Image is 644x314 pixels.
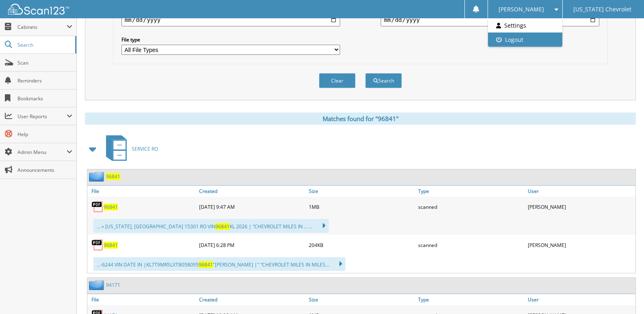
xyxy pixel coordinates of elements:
[199,261,213,268] span: 96841
[488,18,562,32] a: Settings
[85,113,636,125] div: Matches found for "96841"
[573,7,631,12] span: [US_STATE] Chevrolet
[106,173,120,180] a: 96841
[91,201,104,213] img: PDF.png
[104,204,118,210] a: 96841
[603,275,644,314] iframe: Chat Widget
[488,32,562,47] a: Logout
[89,280,106,290] img: folder2.png
[87,294,197,305] a: File
[307,199,416,215] div: 1MB
[101,133,158,165] a: SERVICE RO
[121,13,340,26] input: start
[307,237,416,253] div: 204KB
[381,13,599,26] input: end
[8,4,69,15] img: scan123-logo-white.svg
[89,171,106,182] img: folder2.png
[197,294,307,305] a: Created
[87,186,197,197] a: File
[93,219,329,233] div: ... » [US_STATE], [GEOGRAPHIC_DATA] 15301 RO VIN KL 2026 | “CHEVROLET MILES IN ... ...
[197,186,307,197] a: Created
[121,36,340,43] label: File type
[91,239,104,251] img: PDF.png
[416,237,526,253] div: scanned
[17,59,72,66] span: Scan
[526,237,635,253] div: [PERSON_NAME]
[17,41,71,48] span: Search
[499,7,544,12] span: [PERSON_NAME]
[17,149,67,156] span: Admin Menu
[215,223,230,230] span: 96841
[307,186,416,197] a: Size
[104,242,118,249] a: 96841
[93,257,345,271] div: ...-6244 VIN DATE IN |KL7T9MRSLXTB058095 "[PERSON_NAME] |" “CHEVROLET MILES IN MILES...
[17,131,72,138] span: Help
[526,199,635,215] div: [PERSON_NAME]
[526,294,635,305] a: User
[416,199,526,215] div: scanned
[416,186,526,197] a: Type
[17,95,72,102] span: Bookmarks
[365,73,402,88] button: Search
[132,145,158,152] span: SERVICE RO
[307,294,416,305] a: Size
[416,294,526,305] a: Type
[197,237,307,253] div: [DATE] 6:28 PM
[17,113,67,120] span: User Reports
[197,199,307,215] div: [DATE] 9:47 AM
[526,186,635,197] a: User
[17,77,72,84] span: Reminders
[106,282,120,288] a: 94171
[319,73,356,88] button: Clear
[17,167,72,173] span: Announcements
[17,24,67,30] span: Cabinets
